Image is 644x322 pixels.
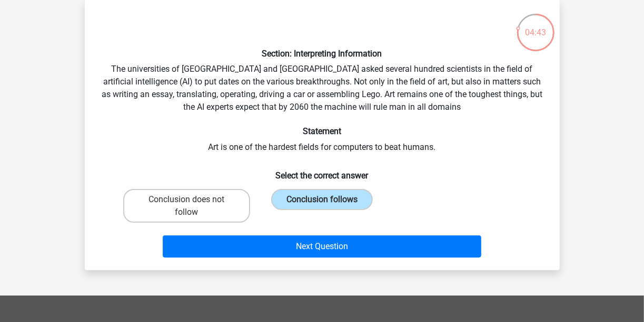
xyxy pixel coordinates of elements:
h6: Section: Interpreting Information [102,49,543,59]
label: Conclusion follows [271,189,373,210]
label: Conclusion does not follow [123,189,250,223]
h6: Select the correct answer [102,162,543,181]
div: 04:43 [516,13,556,39]
h6: Statement [102,126,543,136]
div: The universities of [GEOGRAPHIC_DATA] and [GEOGRAPHIC_DATA] asked several hundred scientists in t... [89,8,556,262]
button: Next Question [163,235,481,258]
